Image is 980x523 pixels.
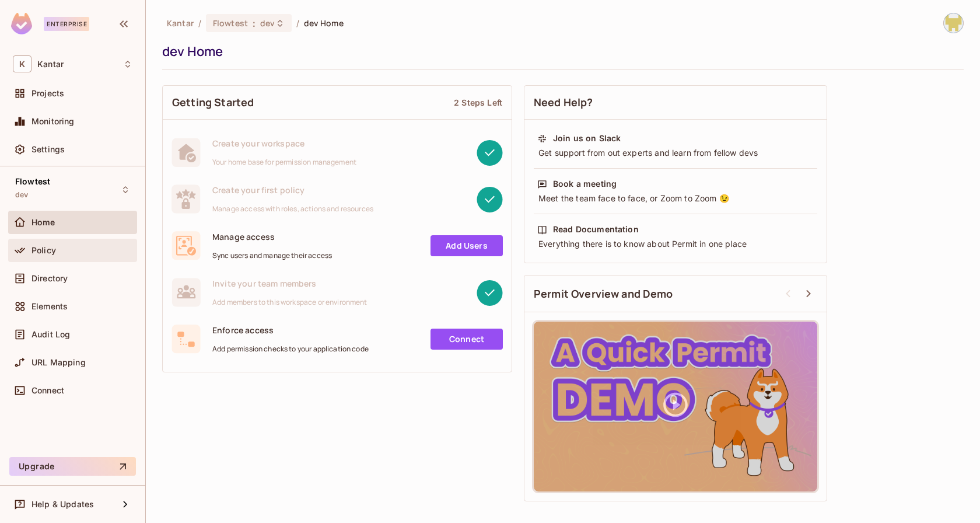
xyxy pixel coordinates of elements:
[553,224,639,235] div: Read Documentation
[534,287,673,301] span: Permit Overview and Demo
[32,358,86,367] span: URL Mapping
[32,117,75,126] span: Monitoring
[11,13,32,34] img: SReyMgAAAABJRU5ErkJggg==
[32,218,55,227] span: Home
[212,344,369,354] span: Add permission checks to your application code
[430,329,503,350] a: Connect
[212,231,332,242] span: Manage access
[944,13,963,33] img: Girishankar.VP@kantar.com
[537,193,814,204] div: Meet the team face to face, or Zoom to Zoom 😉
[15,190,28,200] span: dev
[212,138,356,149] span: Create your workspace
[537,147,814,159] div: Get support from out experts and learn from fellow devs
[32,302,68,311] span: Elements
[44,17,89,31] div: Enterprise
[212,325,369,336] span: Enforce access
[304,18,344,29] span: dev Home
[296,18,299,29] li: /
[212,251,332,260] span: Sync users and manage their access
[537,238,814,250] div: Everything there is to know about Permit in one place
[454,97,502,108] div: 2 Steps Left
[172,95,254,110] span: Getting Started
[32,246,56,255] span: Policy
[162,43,958,60] div: dev Home
[553,133,621,144] div: Join us on Slack
[32,145,65,154] span: Settings
[32,500,94,509] span: Help & Updates
[15,177,50,186] span: Flowtest
[32,330,70,339] span: Audit Log
[32,274,68,283] span: Directory
[32,89,64,98] span: Projects
[37,60,64,69] span: Workspace: Kantar
[430,235,503,256] a: Add Users
[252,19,256,28] span: :
[212,184,373,196] span: Create your first policy
[212,278,367,289] span: Invite your team members
[534,95,593,110] span: Need Help?
[260,18,275,29] span: dev
[167,18,194,29] span: the active workspace
[212,158,356,167] span: Your home base for permission management
[32,386,64,395] span: Connect
[9,457,136,476] button: Upgrade
[212,204,373,214] span: Manage access with roles, actions and resources
[553,178,617,190] div: Book a meeting
[13,55,32,72] span: K
[212,298,367,307] span: Add members to this workspace or environment
[198,18,201,29] li: /
[213,18,248,29] span: Flowtest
